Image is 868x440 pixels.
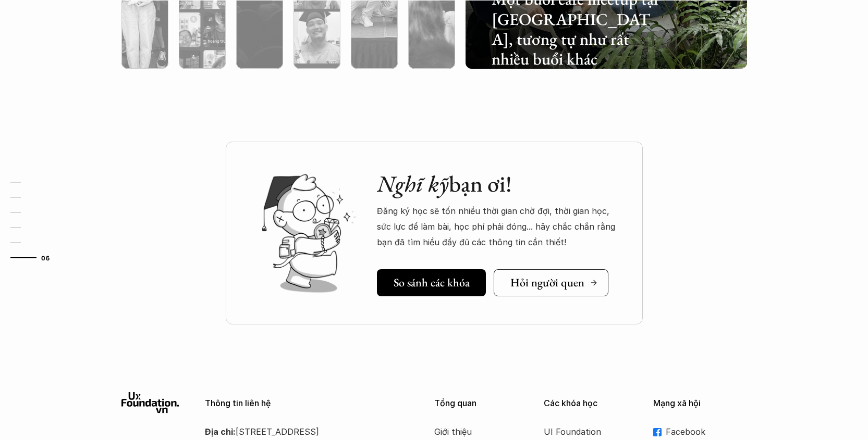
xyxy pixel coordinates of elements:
[377,170,622,198] h2: bạn ơi!
[26,239,34,246] strong: 05
[434,398,528,408] p: Tổng quan
[26,224,35,231] strong: 04
[26,194,34,201] strong: 02
[10,252,60,264] a: 06
[544,424,627,439] a: UI Foundation
[653,424,747,439] a: Facebook
[510,276,584,290] h5: Hỏi người quen
[377,269,486,296] a: So sánh các khóa
[205,426,236,437] strong: Địa chỉ:
[394,276,470,290] h5: So sánh các khóa
[434,424,518,439] a: Giới thiệu
[26,179,33,186] strong: 01
[26,209,34,216] strong: 03
[377,169,449,198] em: Nghĩ kỹ
[205,398,408,408] p: Thông tin liên hệ
[544,398,638,408] p: Các khóa học
[377,203,622,250] p: Đăng ký học sẽ tốn nhiều thời gian chờ đợi, thời gian học, sức lực để làm bài, học phí phải đóng....
[41,254,50,261] strong: 06
[494,269,608,296] a: Hỏi người quen
[653,398,747,408] p: Mạng xã hội
[666,424,747,439] p: Facebook
[205,424,408,439] p: [STREET_ADDRESS]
